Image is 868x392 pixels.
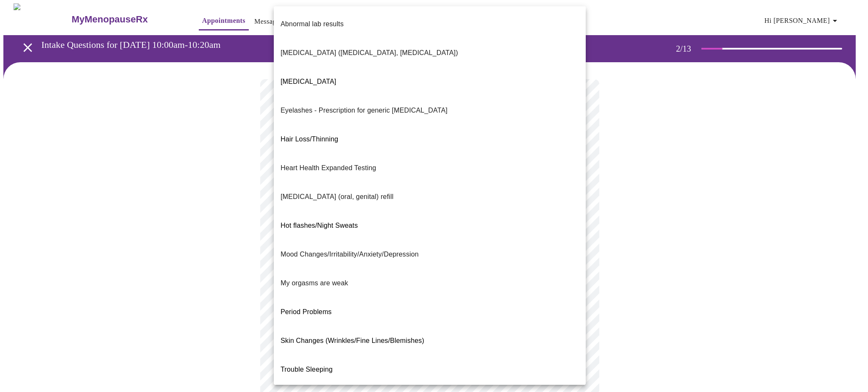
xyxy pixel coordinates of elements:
[281,193,393,200] span: [MEDICAL_DATA] (oral, genital) refill
[281,308,332,315] span: Period Problems
[281,366,333,373] span: Trouble Sleeping
[281,249,419,259] p: Mood Changes/Irritability/Anxiety/Depression
[281,20,344,28] span: Abnormal lab results
[281,279,348,287] span: My orgasms are weak
[281,49,458,56] span: [MEDICAL_DATA] ([MEDICAL_DATA], [MEDICAL_DATA])
[281,337,424,344] span: Skin Changes (Wrinkles/Fine Lines/Blemishes)
[281,105,448,116] p: Eyelashes - Prescription for generic [MEDICAL_DATA]
[281,135,338,143] span: Hair Loss/Thinning
[281,78,336,85] span: [MEDICAL_DATA]
[281,222,358,229] span: Hot flashes/Night Sweats
[281,163,376,173] p: Heart Health Expanded Testing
